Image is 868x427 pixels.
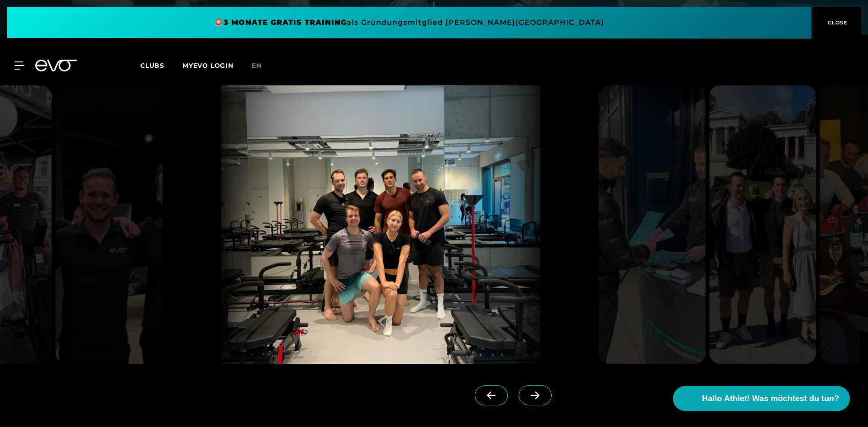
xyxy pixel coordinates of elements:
span: Clubs [140,61,164,70]
img: evofitness [55,85,162,364]
span: Hallo Athlet! Was möchtest du tun? [702,393,839,405]
img: evofitness [598,85,706,364]
span: CLOSE [825,19,848,27]
span: en [252,61,262,70]
img: evofitness [166,85,595,364]
a: en [252,61,272,71]
button: Hallo Athlet! Was möchtest du tun? [673,386,850,411]
img: evofitness [709,85,816,364]
a: Clubs [140,61,182,70]
button: CLOSE [811,7,861,38]
a: MYEVO LOGIN [182,61,234,70]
